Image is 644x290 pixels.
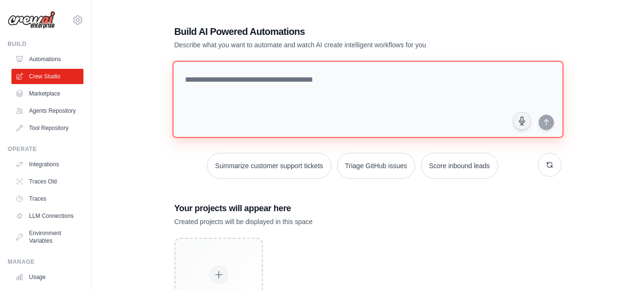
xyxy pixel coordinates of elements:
button: Triage GitHub issues [337,153,415,179]
a: LLM Connections [11,208,83,224]
a: Usage [11,269,83,285]
a: Integrations [11,157,83,172]
a: Environment Variables [11,226,83,248]
a: Traces Old [11,174,83,189]
a: Tool Repository [11,120,83,136]
p: Describe what you want to automate and watch AI create intelligent workflows for you [174,40,495,50]
div: Operate [8,145,83,153]
p: Created projects will be displayed in this space [174,217,562,226]
img: Logo [8,11,55,29]
a: Automations [11,52,83,67]
a: Agents Repository [11,103,83,118]
button: Score inbound leads [421,153,498,179]
button: Get new suggestions [538,153,562,177]
a: Traces [11,191,83,206]
div: Manage [8,258,83,266]
a: Marketplace [11,86,83,101]
a: Crew Studio [11,69,83,84]
div: Build [8,40,83,48]
h1: Build AI Powered Automations [174,25,495,38]
h3: Your projects will appear here [174,202,562,215]
button: Summarize customer support tickets [207,153,331,179]
button: Click to speak your automation idea [513,112,531,130]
